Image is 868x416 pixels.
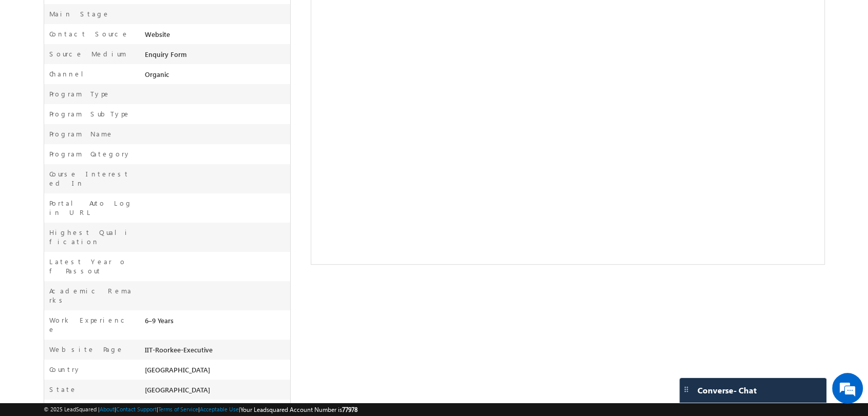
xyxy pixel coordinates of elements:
label: Program SubType [49,109,130,118]
div: IIT-Roorkee-Executive [142,345,290,359]
a: Acceptable Use [200,406,239,412]
label: Program Name [49,129,114,138]
span: 77978 [342,406,357,413]
div: Today [10,40,44,49]
div: Enquiry Form [142,49,290,64]
div: All Selected [54,11,84,21]
label: Latest Year of Passout [49,257,133,275]
label: Program Category [49,149,131,159]
div: . [66,59,443,68]
span: Activity Type [10,8,46,23]
img: carter-drag [682,385,690,393]
span: details [157,59,204,68]
label: Portal Auto Login URL [49,199,133,217]
label: State [49,385,77,394]
label: Course Interested In [49,169,133,188]
a: Terms of Service [158,406,198,412]
div: Organic [142,69,290,84]
label: Main Stage [49,9,110,18]
label: Work Experience [49,315,133,334]
span: © 2025 LeadSquared | | | | | [44,405,357,414]
span: Time [155,8,168,23]
div: Website [142,29,290,44]
span: 03:55 PM [32,71,63,80]
div: All Time [177,11,197,21]
label: Channel [49,69,91,78]
div: All Selected [51,8,128,24]
span: Contact Capture: [66,59,148,68]
span: Your Leadsquared Account Number is [240,406,357,413]
a: Contact Support [116,406,157,412]
a: About [100,406,115,412]
label: Program Type [49,89,110,98]
label: Academic Remarks [49,286,133,305]
label: Contact Source [49,29,129,38]
span: Converse - Chat [697,386,757,395]
span: [DATE] [32,59,55,68]
div: [GEOGRAPHIC_DATA] [142,385,290,399]
label: Website Page [49,345,124,354]
label: Source Medium [49,49,126,58]
label: Highest Qualification [49,228,133,246]
div: 6–9 Years [142,315,290,330]
div: [GEOGRAPHIC_DATA] [142,365,290,379]
label: Country [49,365,81,374]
